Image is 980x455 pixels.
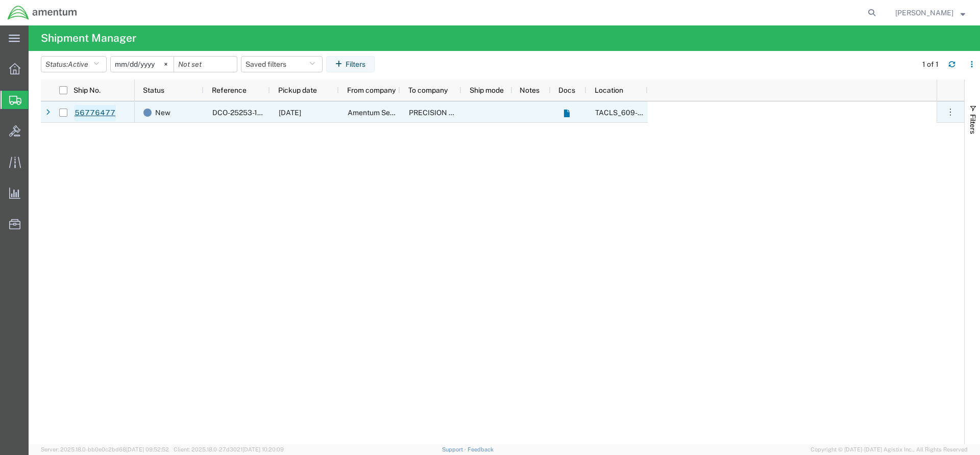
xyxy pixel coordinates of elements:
[68,60,88,68] span: Active
[969,114,977,134] span: Filters
[74,105,116,121] a: 56776477
[442,446,468,452] a: Support
[155,102,170,123] span: New
[174,57,237,72] input: Not set
[111,57,174,72] input: Not set
[143,86,164,94] span: Status
[7,5,78,20] img: logo
[278,86,317,94] span: Pickup date
[409,109,569,117] span: PRECISION ACCESSORIES AND INSTRUMENTS
[520,86,540,94] span: Notes
[174,446,284,452] span: Client: 2025.18.0-27d3021
[41,25,136,51] h4: Shipment Manager
[242,446,284,452] span: [DATE] 10:20:09
[212,109,280,117] span: DCO-25253-167989
[347,86,396,94] span: From company
[279,109,301,117] span: 09/10/2025
[326,56,375,72] button: Filters
[241,56,323,72] button: Saved filters
[41,56,107,72] button: Status:Active
[595,109,787,117] span: TACLS_609-Albany, NY
[212,86,247,94] span: Reference
[348,109,424,117] span: Amentum Services, Inc.
[73,86,101,94] span: Ship No.
[126,446,169,452] span: [DATE] 09:52:52
[895,7,953,18] span: Lucas Palmer
[41,446,169,452] span: Server: 2025.18.0-bb0e0c2bd68
[811,445,968,454] span: Copyright © [DATE]-[DATE] Agistix Inc., All Rights Reserved
[922,59,940,70] div: 1 of 1
[595,86,623,94] span: Location
[408,86,448,94] span: To company
[468,446,494,452] a: Feedback
[895,7,966,19] button: [PERSON_NAME]
[470,86,504,94] span: Ship mode
[558,86,575,94] span: Docs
